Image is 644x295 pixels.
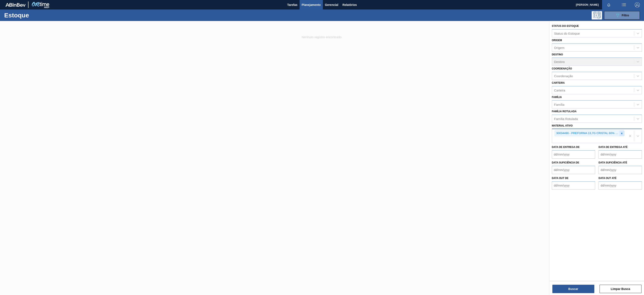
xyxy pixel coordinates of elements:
[554,74,573,78] div: Coordenação
[302,2,321,7] span: Planejamento
[552,67,572,70] label: Coordenação
[592,11,602,20] div: Pogramando: nenhum usuário selecionado
[552,81,565,84] label: Carteira
[552,161,579,164] label: Data suficiência de
[622,14,629,17] span: Filtro
[552,181,595,190] input: dd/mm/yyyy
[555,131,619,136] div: 30034490 - PREFORMA 13,7G CRISTAL 60% REC
[552,53,563,56] label: Destino
[599,161,627,164] label: Data suficiência até
[552,25,579,27] label: Status do Estoque
[4,13,71,18] h1: Estoque
[287,2,297,7] span: Tarefas
[554,88,565,92] div: Carteira
[599,150,642,159] input: dd/mm/yyyy
[552,39,562,42] label: Origem
[599,166,642,174] input: dd/mm/yyyy
[554,103,564,106] div: Família
[599,146,628,149] label: Data de Entrega até
[552,177,569,180] label: Data out de
[602,2,615,8] button: Notificações
[552,124,573,127] label: Material ativo
[552,146,580,149] label: Data de Entrega de
[604,11,640,20] button: Filtro
[552,166,595,174] input: dd/mm/yyyy
[599,181,642,190] input: dd/mm/yyyy
[552,110,576,113] label: Família Rotulada
[552,96,562,99] label: Família
[552,150,595,159] input: dd/mm/yyyy
[5,3,26,7] img: TNhmsLtSVTkK8tSr43FrP2fwEKptu5GPRR3wAAAABJRU5ErkJggg==
[621,2,626,7] img: userActions
[343,2,357,7] span: Relatórios
[599,177,617,180] label: Data out até
[325,2,338,7] span: Gerencial
[635,2,640,7] img: Logout
[554,46,564,49] div: Origem
[554,117,578,120] div: Família Rotulada
[554,31,580,35] div: Status do Estoque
